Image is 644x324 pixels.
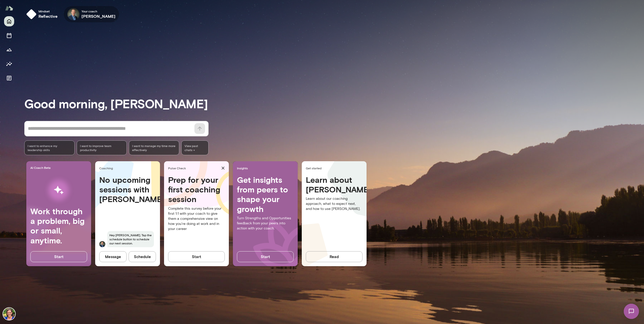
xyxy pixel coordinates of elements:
button: Start [30,251,87,262]
p: Complete this survey before your first 1:1 with your coach to give them a comprehensive view on h... [168,206,225,231]
button: Read [306,251,363,262]
h3: Good morning, [PERSON_NAME] [24,96,644,111]
button: Start [237,251,294,262]
h4: Work through a problem, big or small, anytime. [30,206,87,245]
span: I want to improve team productivity [80,144,124,152]
button: Start [168,251,225,262]
button: Message [99,251,127,262]
span: Hey [PERSON_NAME]. Tap the schedule button to schedule our next session. [107,231,154,247]
span: AI Coach Beta [30,166,89,170]
span: Coaching [99,166,158,170]
h6: [PERSON_NAME] [82,13,116,19]
span: View past chats -> [181,140,209,155]
img: Mento [5,3,13,13]
p: Turn Strengths and Opportunities feedback from your peers into action with your coach. [237,216,294,231]
h4: No upcoming sessions with [PERSON_NAME] [99,175,156,204]
img: Annie McKenna [3,308,15,320]
button: Documents [4,73,14,83]
img: AI Workflows [36,174,81,206]
button: Sessions [4,30,14,41]
button: Growth Plan [4,45,14,55]
div: Michael AldenYour coach[PERSON_NAME] [64,6,119,22]
span: Your coach [82,9,116,13]
span: Get started [306,166,365,170]
h4: Prep for your first coaching session [168,175,225,204]
span: I want to manage my time more effectively [132,144,176,152]
img: mindset [26,9,36,19]
h4: Get insights from peers to shape your growth [237,175,294,214]
div: I want to manage my time more effectively [129,140,179,155]
span: Mindset [38,9,58,13]
button: Insights [4,59,14,69]
button: Home [4,16,14,26]
img: Michael Alden [67,8,79,20]
p: Learn about our coaching approach, what to expect next, and how to use [PERSON_NAME]. [306,196,363,211]
span: Insights [237,166,296,170]
button: Schedule [129,251,156,262]
div: I want to enhance my leadership skills [24,140,75,155]
div: I want to improve team productivity [77,140,127,155]
span: Pulse Check [168,166,219,170]
span: I want to enhance my leadership skills [28,144,71,152]
button: Mindsetreflective [24,6,62,22]
img: Michael Alden Alden [99,241,105,247]
h4: Learn about [PERSON_NAME] [306,175,363,194]
h6: reflective [38,13,58,19]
